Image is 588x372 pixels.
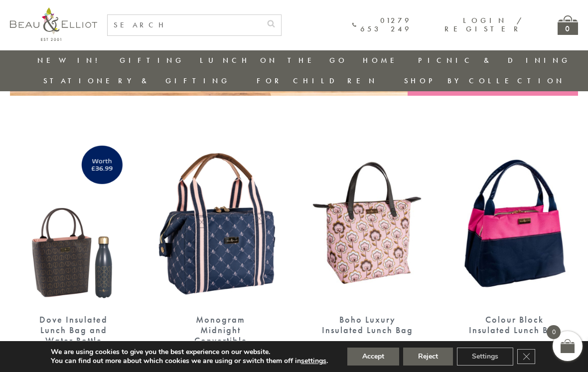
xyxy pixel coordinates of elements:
[10,141,137,365] a: Dove Insulated Lunch Bag and Water Bottle Dove Insulated Lunch Bag and Water Bottle £29.99
[157,141,284,305] img: Monogram Midnight Convertible Lunch Bag
[547,325,561,339] span: 0
[347,348,399,366] button: Accept
[301,357,326,366] button: settings
[27,315,120,346] div: Dove Insulated Lunch Bag and Water Bottle
[257,76,378,86] a: For Children
[200,55,347,65] a: Lunch On The Go
[174,315,267,356] div: Monogram Midnight Convertible Insulated Lunch Bag
[10,141,137,305] img: Dove Insulated Lunch Bag and Water Bottle
[558,15,578,35] a: 0
[51,357,328,366] p: You can find out more about which cookies we are using or switch them off in .
[451,141,578,355] a: Colour Block Insulated Lunch Bag Colour Block Insulated Lunch Bag £19.99
[120,55,184,65] a: Gifting
[517,349,535,364] button: Close GDPR Cookie Banner
[304,141,431,305] img: Boho Luxury Insulated Lunch Bag
[403,348,453,366] button: Reject
[404,76,565,86] a: Shop by collection
[108,15,261,35] input: SEARCH
[444,15,523,34] a: Login / Register
[43,76,230,86] a: Stationery & Gifting
[457,348,513,366] button: Settings
[10,7,97,41] img: logo
[321,315,414,335] div: Boho Luxury Insulated Lunch Bag
[363,55,403,65] a: Home
[468,315,561,335] div: Colour Block Insulated Lunch Bag
[451,141,578,305] img: Colour Block Insulated Lunch Bag
[51,348,328,357] p: We are using cookies to give you the best experience on our website.
[418,55,571,65] a: Picnic & Dining
[304,141,431,355] a: Boho Luxury Insulated Lunch Bag Boho Luxury Insulated Lunch Bag £19.99
[352,16,412,34] a: 01279 653 249
[37,55,104,65] a: New in!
